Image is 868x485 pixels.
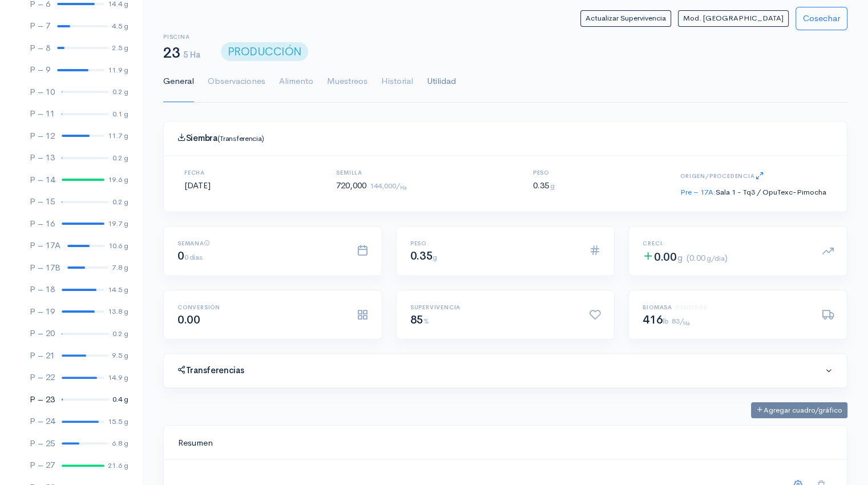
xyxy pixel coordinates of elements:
div: 0.4 g [112,394,128,405]
button: Mod. [GEOGRAPHIC_DATA] [678,10,789,27]
div: P – 15 [30,195,55,208]
div: 0.1 g [112,108,128,120]
h6: Piscina [163,34,200,40]
div: 2.5 g [112,42,128,54]
div: P – 11 [30,107,55,120]
div: P – 21 [30,349,55,362]
div: P – 25 [30,437,55,450]
a: Alimento [279,61,313,102]
div: 0.2 g [112,152,128,164]
small: 144,000/ [370,181,407,191]
div: [DATE] [171,169,224,198]
small: 0 dias [184,252,203,262]
h6: Fecha [184,169,211,176]
div: 19.7 g [108,218,128,229]
div: 4.5 g [112,21,128,32]
div: P – 13 [30,151,55,164]
div: P – 27 [30,459,55,472]
span: 0.00 [643,250,683,264]
div: P – 14 [30,173,55,187]
div: 14.9 g [108,372,128,383]
div: P – 17A [30,239,60,252]
div: 0.2 g [112,196,128,208]
div: 15.5 g [108,416,128,427]
h4: Transferencias [177,365,825,375]
div: P – 17B [30,261,60,274]
button: Agregar cuadro/gráfico [751,402,847,419]
span: 0.35 [410,249,437,263]
span: 0 [177,249,202,263]
span: 85 [410,313,429,327]
div: 14.5 g [108,284,128,296]
span: 416 [643,313,668,327]
div: 0.35 [519,169,568,198]
sub: Ha [400,184,407,191]
small: lb [663,316,668,326]
input: Titulo [177,431,833,455]
button: Cosechar [796,7,847,30]
div: 9.5 g [112,350,128,361]
span: Densidad [676,304,708,311]
div: 21.6 g [108,460,128,471]
span: (0.00 ) [687,252,728,263]
h6: Conversión [177,304,343,310]
div: 0.2 g [112,328,128,339]
a: Historial [381,61,413,102]
div: P – 20 [30,327,55,340]
span: Biomasa [643,304,672,311]
h6: Creci. [643,240,808,246]
span: Sala 1 - Tq3 / OpuTexc-Pimocha [716,187,826,197]
h1: 23 [163,45,200,62]
span: PRODUCCIÓN [221,42,309,61]
span: 0.00 [177,313,200,327]
h6: Peso [410,240,576,246]
div: P – 9 [30,63,50,76]
sub: Ha [683,320,689,327]
h6: Semana [177,240,343,246]
div: 6.8 g [112,438,128,449]
div: 10.6 g [108,240,128,252]
a: Muestreos [327,61,368,102]
h6: Supervivencia [410,304,576,310]
div: 11.9 g [108,64,128,76]
span: g [550,181,555,191]
div: P – 19 [30,305,55,318]
div: P – 8 [30,42,50,55]
a: Pre – 17A: [680,187,716,197]
div: 19.6 g [108,174,128,185]
a: General [163,61,194,102]
small: g/dia [706,254,725,263]
button: Actualizar Supervivencia [580,10,671,27]
small: g [677,252,683,264]
div: P – 22 [30,371,55,384]
div: P – 24 [30,415,55,428]
h6: Origen/Procedencia [680,169,826,184]
a: Observaciones [208,61,265,102]
div: P – 7 [30,19,50,33]
small: 83/ [672,316,689,326]
div: 720,000 [322,169,421,198]
h6: Semilla [336,169,407,176]
div: P – 12 [30,130,55,143]
div: P – 10 [30,86,55,99]
span: 5 Ha [183,49,200,60]
div: P – 23 [30,393,55,406]
small: g [433,252,437,262]
h6: Peso [533,169,555,176]
div: 13.8 g [108,306,128,317]
div: 7.8 g [112,262,128,273]
div: 0.2 g [112,86,128,98]
div: P – 16 [30,217,55,231]
div: P – 18 [30,283,55,296]
a: Utilidad [427,61,456,102]
div: 11.7 g [108,130,128,142]
small: % [423,316,429,326]
small: (Transferencia) [217,134,265,143]
h4: Siembra [177,133,833,143]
